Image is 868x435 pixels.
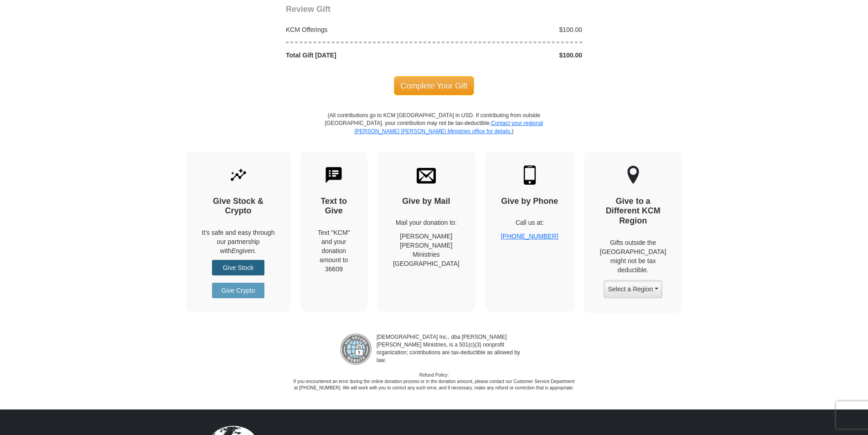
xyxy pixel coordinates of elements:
[325,112,543,151] p: (All contributions go to KCM [GEOGRAPHIC_DATA] in USD. If contributing from outside [GEOGRAPHIC_D...
[434,51,587,60] div: $100.00
[229,166,248,185] img: give-by-stock.svg
[232,247,256,254] i: Engiven.
[501,197,558,207] h4: Give by Phone
[202,228,275,255] p: It's safe and easy through our partnership with
[393,197,460,207] h4: Give by Mail
[394,76,475,95] span: Complete Your Gift
[212,283,264,298] a: Give Crypto
[372,333,528,365] p: [DEMOGRAPHIC_DATA] Inc., dba [PERSON_NAME] [PERSON_NAME] Ministries, is a 501(c)(3) nonprofit org...
[316,197,352,216] h4: Text to Give
[316,228,352,274] div: Text "KCM" and your donation amount to 36609
[417,166,436,185] img: envelope.svg
[604,280,662,298] button: Select a Region
[434,25,587,34] div: $100.00
[627,166,640,185] img: other-region
[393,218,460,227] p: Mail your donation to:
[501,233,558,240] a: [PHONE_NUMBER]
[600,238,666,274] p: Gifts outside the [GEOGRAPHIC_DATA] might not be tax deductible.
[354,120,543,134] a: Contact your regional [PERSON_NAME] [PERSON_NAME] Ministries office for details.
[393,232,460,268] p: [PERSON_NAME] [PERSON_NAME] Ministries [GEOGRAPHIC_DATA]
[281,51,434,60] div: Total Gift [DATE]
[324,166,343,185] img: text-to-give.svg
[281,25,434,34] div: KCM Offerings
[520,166,539,185] img: mobile.svg
[340,333,372,365] img: refund-policy
[202,197,275,216] h4: Give Stock & Crypto
[212,260,264,275] a: Give Stock
[501,218,558,227] p: Call us at:
[293,372,575,392] p: Refund Policy: If you encountered an error during the online donation process or in the donation ...
[600,197,666,226] h4: Give to a Different KCM Region
[286,5,331,14] span: Review Gift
